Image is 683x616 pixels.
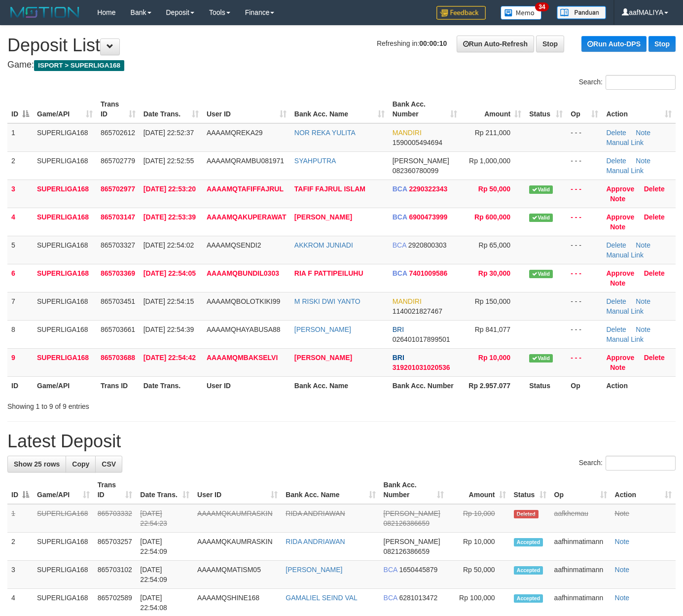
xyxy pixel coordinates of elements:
th: Op: activate to sort column ascending [567,95,602,123]
a: Note [636,129,650,137]
td: AAAAMQMATISM05 [193,561,282,589]
span: Copy 319201031020536 to clipboard [393,363,450,371]
td: SUPERLIGA168 [33,208,97,236]
span: [DATE] 22:54:05 [144,269,196,277]
span: Copy 082126386659 to clipboard [384,547,430,555]
td: AAAAMQKAUMRASKIN [193,533,282,561]
a: [PERSON_NAME] [294,213,352,221]
span: 865703688 [101,354,135,362]
td: - - - [567,292,602,320]
td: 1 [7,123,33,152]
span: Rp 50,000 [478,185,510,193]
a: Stop [536,36,564,52]
a: Delete [644,213,665,221]
span: BCA [393,185,407,193]
a: Note [615,538,630,545]
h1: Latest Deposit [7,432,676,451]
span: 865703147 [101,213,135,221]
th: Op [567,376,602,395]
th: Rp 2.957.077 [461,376,525,395]
a: Note [636,157,650,165]
th: Trans ID [97,376,140,395]
span: Deleted [514,510,539,518]
a: Delete [606,326,626,333]
td: [DATE] 22:54:23 [136,504,193,533]
td: 865703332 [94,504,137,533]
th: Bank Acc. Name: activate to sort column ascending [282,476,379,504]
td: - - - [567,208,602,236]
td: 865703102 [94,561,137,589]
span: AAAAMQSENDI2 [207,241,261,249]
th: Bank Acc. Name [290,376,389,395]
span: 865702612 [101,129,135,137]
span: BRI [393,326,404,333]
img: Feedback.jpg [436,6,486,20]
span: [DATE] 22:54:39 [144,326,194,333]
a: Delete [606,157,626,165]
td: SUPERLIGA168 [33,180,97,208]
td: - - - [567,348,602,376]
span: Copy [72,460,89,468]
span: BCA [384,566,397,574]
span: Valid transaction [529,270,553,278]
span: [DATE] 22:53:20 [144,185,196,193]
span: [DATE] 22:53:39 [144,213,196,221]
span: Copy 1140021827467 to clipboard [393,307,442,315]
span: BCA [393,241,406,249]
td: AAAAMQKAUMRASKIN [193,504,282,533]
td: aafkhemau [550,504,611,533]
a: CSV [95,456,122,472]
a: Delete [606,297,626,305]
td: 7 [7,292,33,320]
a: Run Auto-Refresh [457,36,534,52]
th: Date Trans.: activate to sort column ascending [136,476,193,504]
span: MANDIRI [393,129,422,137]
a: SYAHPUTRA [294,157,336,165]
a: Note [610,223,625,231]
a: Manual Link [606,167,644,175]
span: Rp 30,000 [478,269,510,277]
th: Status: activate to sort column ascending [510,476,550,504]
span: Copy 2290322343 to clipboard [409,185,447,193]
span: AAAAMQRAMBU081971 [207,157,284,165]
img: Button%20Memo.svg [501,6,542,20]
span: Copy 082126386659 to clipboard [384,519,430,527]
a: Manual Link [606,251,644,259]
a: Note [615,509,630,517]
th: ID: activate to sort column descending [7,95,33,123]
td: Rp 10,000 [448,504,510,533]
img: MOTION_logo.png [7,5,82,20]
td: - - - [567,180,602,208]
span: Rp 65,000 [479,241,511,249]
a: [PERSON_NAME] [294,354,352,362]
span: Valid transaction [529,214,553,222]
img: panduan.png [557,6,606,19]
td: SUPERLIGA168 [33,123,97,152]
span: Accepted [514,566,543,575]
th: Bank Acc. Number: activate to sort column ascending [389,95,461,123]
a: Run Auto-DPS [581,36,647,52]
span: 865703451 [101,297,135,305]
span: Show 25 rows [14,460,60,468]
a: Copy [66,456,96,472]
td: - - - [567,264,602,292]
td: 9 [7,348,33,376]
span: AAAAMQAKUPERAWAT [207,213,287,221]
a: Approve [606,269,634,277]
strong: 00:00:10 [419,39,447,47]
td: 3 [7,180,33,208]
td: 865703257 [94,533,137,561]
td: aafhinmatimann [550,561,611,589]
a: Manual Link [606,139,644,146]
th: Action: activate to sort column ascending [611,476,676,504]
th: Bank Acc. Number: activate to sort column ascending [380,476,448,504]
a: Delete [606,241,626,249]
span: [PERSON_NAME] [384,509,440,517]
span: Accepted [514,538,543,546]
span: 865702779 [101,157,135,165]
a: AKKROM JUNIADI [294,241,353,249]
a: Stop [648,36,676,52]
td: - - - [567,236,602,264]
td: SUPERLIGA168 [33,561,94,589]
th: Action [602,376,676,395]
